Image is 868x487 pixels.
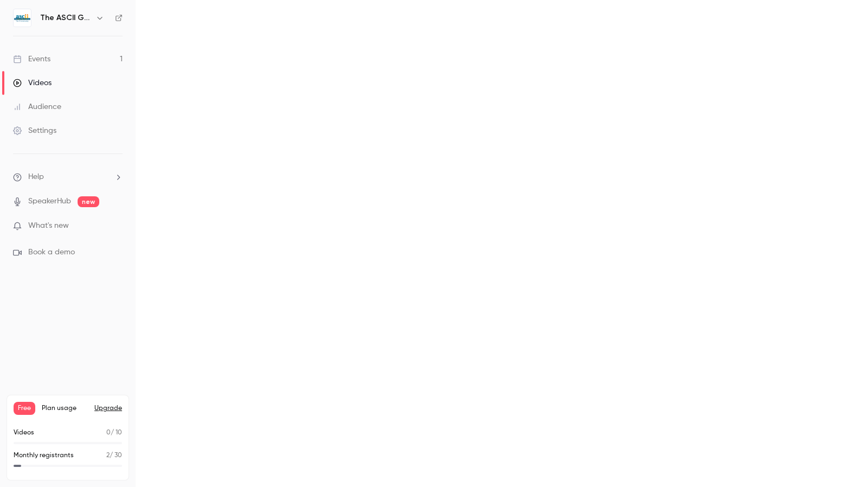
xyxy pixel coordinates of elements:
p: Videos [14,428,34,438]
div: Events [13,54,50,65]
span: Help [28,171,44,183]
img: The ASCII Group [14,9,31,27]
span: 0 [106,430,111,436]
span: Free [14,402,35,415]
p: / 10 [106,428,122,438]
h6: The ASCII Group [40,12,91,23]
span: 2 [106,452,110,459]
button: Upgrade [94,404,122,413]
div: Audience [13,101,61,112]
p: Monthly registrants [14,451,74,460]
p: / 30 [106,451,122,460]
span: What's new [28,220,69,232]
div: Settings [13,125,56,136]
li: help-dropdown-opener [13,171,123,183]
span: Book a demo [28,247,75,258]
span: Plan usage [42,404,88,413]
span: new [78,196,99,207]
div: Videos [13,78,52,88]
a: SpeakerHub [28,196,71,207]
